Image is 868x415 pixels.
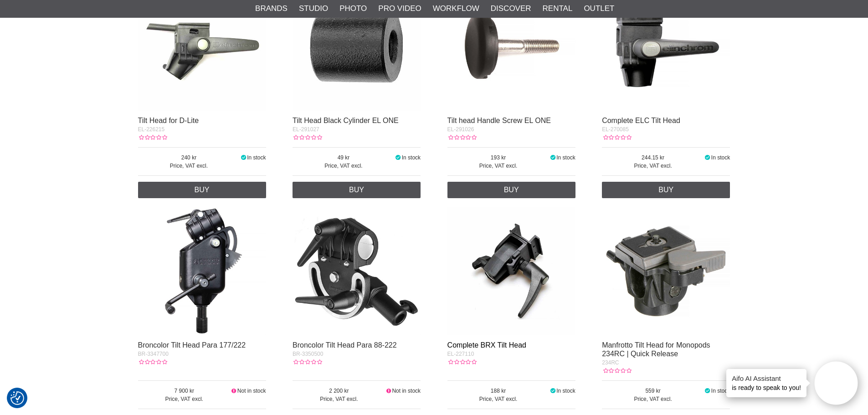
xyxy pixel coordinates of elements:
span: Price, VAT excl. [602,162,704,170]
span: 244.15 [602,154,704,162]
span: Price, VAT excl. [138,395,231,403]
a: Discover [491,3,531,15]
a: Rental [543,3,573,15]
div: Customer rating: 0 [293,133,322,142]
span: In stock [402,154,421,161]
span: Price, VAT excl. [447,395,550,403]
i: In stock [704,154,711,161]
a: Tilt Head for D-Lite [138,117,199,124]
button: Consent Preferences [10,390,24,406]
a: Broncolor Tilt Head Para 177/222 [138,341,246,349]
i: In stock [704,388,711,394]
div: Customer rating: 0 [447,358,477,366]
a: Complete BRX Tilt Head [447,341,526,349]
span: BR-3350500 [293,351,323,357]
div: Customer rating: 0 [293,358,322,366]
a: Outlet [584,3,614,15]
a: Buy [447,182,575,198]
a: Buy [602,182,730,198]
span: In stock [247,154,266,161]
div: Customer rating: 0 [602,133,631,142]
span: Price, VAT excl. [602,395,704,403]
i: Not in stock [385,388,392,394]
span: Not in stock [237,388,266,394]
h4: Aifo AI Assistant [732,374,801,383]
i: In stock [550,388,557,394]
span: 2 200 [293,387,385,395]
span: EL-270085 [602,126,629,133]
a: Photo [339,3,367,15]
a: Buy [138,182,266,198]
span: 49 [293,154,395,162]
span: EL-291027 [293,126,319,133]
span: In stock [556,154,575,161]
a: Studio [299,3,328,15]
div: Customer rating: 0 [602,367,631,375]
span: BR-3347700 [138,351,169,357]
div: Customer rating: 0 [447,133,477,142]
span: In stock [556,388,575,394]
span: 7 900 [138,387,231,395]
i: Not in stock [231,388,237,394]
span: Price, VAT excl. [447,162,550,170]
div: Customer rating: 0 [138,133,167,142]
span: EL-291026 [447,126,474,133]
i: In stock [240,154,247,161]
span: Price, VAT excl. [138,162,240,170]
a: Broncolor Tilt Head Para 88-222 [293,341,397,349]
a: Tilt head Handle Screw EL ONE [447,117,551,124]
span: EL-226215 [138,126,165,133]
div: Customer rating: 0 [138,358,167,366]
img: Manfrotto Tilt Head for Monopods 234RC | Quick Release [602,207,730,335]
a: Pro Video [378,3,421,15]
span: 193 [447,154,550,162]
a: Tilt Head Black Cylinder EL ONE [293,117,399,124]
a: Complete ELC Tilt Head [602,117,680,124]
span: Not in stock [392,388,421,394]
a: Workflow [433,3,479,15]
a: Buy [293,182,421,198]
span: Price, VAT excl. [293,162,395,170]
span: In stock [711,154,730,161]
span: 234RC [602,359,619,366]
i: In stock [395,154,402,161]
span: 240 [138,154,240,162]
img: Complete BRX Tilt Head [447,207,575,335]
span: In stock [711,388,730,394]
i: In stock [550,154,557,161]
div: is ready to speak to you! [726,369,806,397]
span: 559 [602,387,704,395]
span: EL-227110 [447,351,474,357]
img: Revisit consent button [10,391,24,405]
a: Manfrotto Tilt Head for Monopods 234RC | Quick Release [602,341,710,358]
a: Brands [255,3,288,15]
span: 188 [447,387,550,395]
img: Broncolor Tilt Head Para 177/222 [138,207,266,335]
span: Price, VAT excl. [293,395,385,403]
img: Broncolor Tilt Head Para 88-222 [293,207,421,335]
